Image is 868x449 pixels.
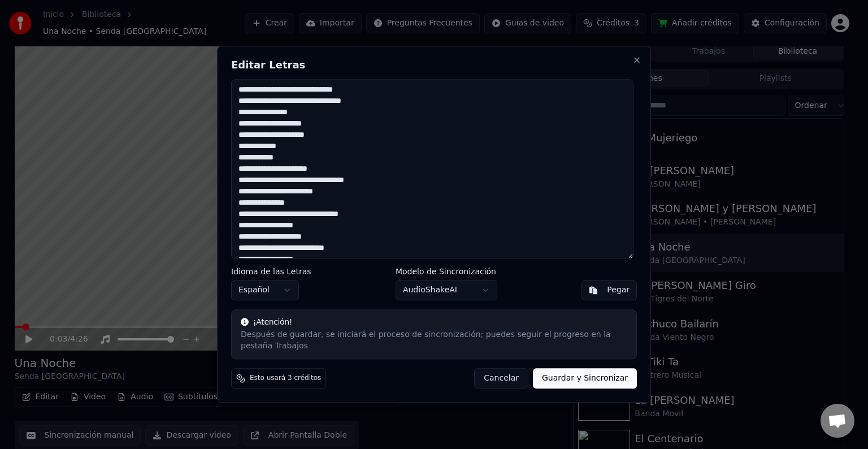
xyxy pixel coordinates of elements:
[474,369,528,389] button: Cancelar
[250,374,321,383] span: Esto usará 3 créditos
[231,60,637,70] h2: Editar Letras
[241,317,627,329] div: ¡Atención!
[241,330,627,352] div: Después de guardar, se iniciará el proceso de sincronización; puedes seguir el progreso en la pes...
[231,268,311,276] label: Idioma de las Letras
[396,268,497,276] label: Modelo de Sincronización
[581,280,637,301] button: Pegar
[607,285,630,296] div: Pegar
[533,369,637,389] button: Guardar y Sincronizar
